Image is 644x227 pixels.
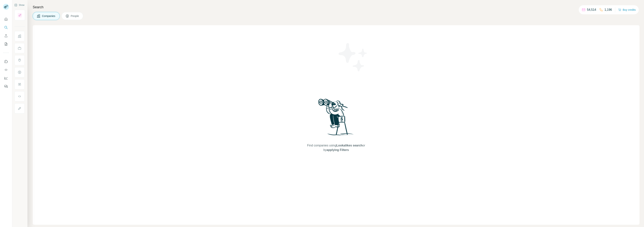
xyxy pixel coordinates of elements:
[42,14,56,18] span: Companies
[306,143,366,152] span: Find companies using or by
[336,40,370,74] img: Surfe Illustration - Stars
[3,58,9,65] button: Use Surfe on LinkedIn
[336,144,362,147] span: Lookalikes search
[587,8,596,12] p: 54,514
[3,41,9,47] button: My lists
[3,83,9,90] button: Feedback
[317,98,356,140] img: Surfe Illustration - Woman searching with binoculars
[3,16,9,23] button: Quick start
[71,14,79,18] span: People
[3,75,9,82] button: Dashboard
[33,5,639,10] h4: Search
[3,32,9,39] button: Enrich CSV
[12,2,27,8] button: Show
[618,7,636,12] button: Buy credits
[605,8,612,12] p: 1,196
[3,66,9,73] button: Use Surfe API
[327,148,349,152] span: applying Filters
[3,24,9,31] button: Search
